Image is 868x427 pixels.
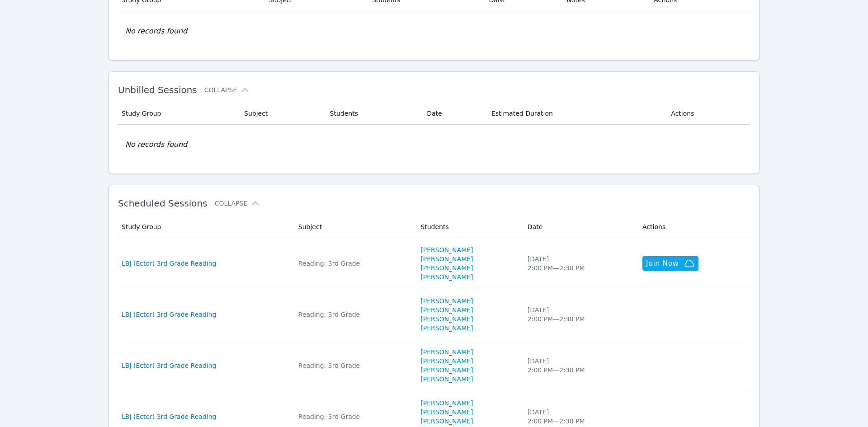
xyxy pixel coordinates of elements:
[420,408,473,417] a: [PERSON_NAME]
[118,11,750,51] td: No records found
[298,361,410,370] div: Reading: 3rd Grade
[420,347,473,357] a: [PERSON_NAME]
[215,199,260,208] button: Collapse
[420,366,473,375] a: [PERSON_NAME]
[122,259,216,268] a: LBJ (Ector) 3rd Grade Reading
[522,216,637,238] th: Date
[293,216,415,238] th: Subject
[118,216,293,238] th: Study Group
[420,324,473,333] a: [PERSON_NAME]
[420,305,473,314] a: [PERSON_NAME]
[420,254,473,263] a: [PERSON_NAME]
[415,216,522,238] th: Students
[298,259,410,268] div: Reading: 3rd Grade
[528,357,632,375] div: [DATE] 2:00 PM — 2:30 PM
[118,340,750,391] tr: LBJ (Ector) 3rd Grade ReadingReading: 3rd Grade[PERSON_NAME][PERSON_NAME][PERSON_NAME][PERSON_NAM...
[420,245,473,254] a: [PERSON_NAME]
[118,125,750,164] td: No records found
[118,198,208,209] span: Scheduled Sessions
[298,412,410,421] div: Reading: 3rd Grade
[118,103,239,125] th: Study Group
[486,103,665,125] th: Estimated Duration
[528,408,632,426] div: [DATE] 2:00 PM — 2:30 PM
[637,216,750,238] th: Actions
[528,254,632,272] div: [DATE] 2:00 PM — 2:30 PM
[642,256,698,271] button: Join Now
[122,412,216,421] a: LBJ (Ector) 3rd Grade Reading
[239,103,325,125] th: Subject
[420,357,473,366] a: [PERSON_NAME]
[118,84,197,95] span: Unbilled Sessions
[204,85,250,94] button: Collapse
[665,103,750,125] th: Actions
[118,289,750,340] tr: LBJ (Ector) 3rd Grade ReadingReading: 3rd Grade[PERSON_NAME][PERSON_NAME][PERSON_NAME][PERSON_NAM...
[528,305,632,324] div: [DATE] 2:00 PM — 2:30 PM
[298,310,410,319] div: Reading: 3rd Grade
[420,399,473,408] a: [PERSON_NAME]
[421,103,486,125] th: Date
[420,375,473,384] a: [PERSON_NAME]
[646,258,679,269] span: Join Now
[122,361,216,370] a: LBJ (Ector) 3rd Grade Reading
[420,296,473,305] a: [PERSON_NAME]
[420,263,473,272] a: [PERSON_NAME]
[420,272,473,282] a: [PERSON_NAME]
[325,103,422,125] th: Students
[420,314,473,324] a: [PERSON_NAME]
[122,310,216,319] a: LBJ (Ector) 3rd Grade Reading
[118,238,750,289] tr: LBJ (Ector) 3rd Grade ReadingReading: 3rd Grade[PERSON_NAME][PERSON_NAME][PERSON_NAME][PERSON_NAM...
[420,417,473,426] a: [PERSON_NAME]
